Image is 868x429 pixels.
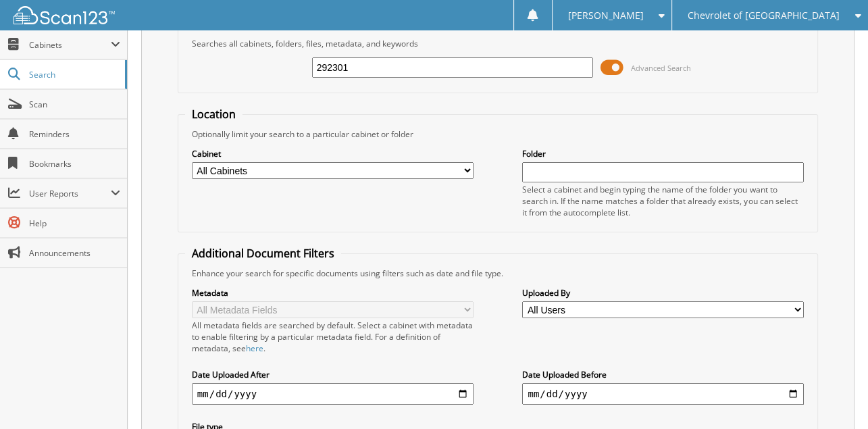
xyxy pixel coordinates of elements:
[630,63,690,73] span: Advanced Search
[688,11,840,20] span: Chevrolet of [GEOGRAPHIC_DATA]
[29,128,120,140] span: Reminders
[522,383,804,405] input: end
[522,184,804,218] div: Select a cabinet and begin typing the name of the folder you want to search in. If the name match...
[29,188,111,199] span: User Reports
[185,268,811,279] div: Enhance your search for specific documents using filters such as date and file type.
[522,369,804,380] label: Date Uploaded Before
[29,247,120,259] span: Announcements
[185,128,811,140] div: Optionally limit your search to a particular cabinet or folder
[192,320,474,354] div: All metadata fields are searched by default. Select a cabinet with metadata to enable filtering b...
[246,343,263,354] a: here
[14,6,115,24] img: scan123-logo-white.svg
[29,99,120,110] span: Scan
[800,364,868,429] iframe: Chat Widget
[29,39,111,51] span: Cabinets
[567,11,643,20] span: [PERSON_NAME]
[29,218,120,229] span: Help
[29,158,120,170] span: Bookmarks
[185,38,811,49] div: Searches all cabinets, folders, files, metadata, and keywords
[192,369,474,380] label: Date Uploaded After
[185,107,242,122] legend: Location
[522,148,804,159] label: Folder
[522,287,804,299] label: Uploaded By
[192,148,474,159] label: Cabinet
[29,69,118,80] span: Search
[185,246,341,261] legend: Additional Document Filters
[192,287,474,299] label: Metadata
[192,383,474,405] input: start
